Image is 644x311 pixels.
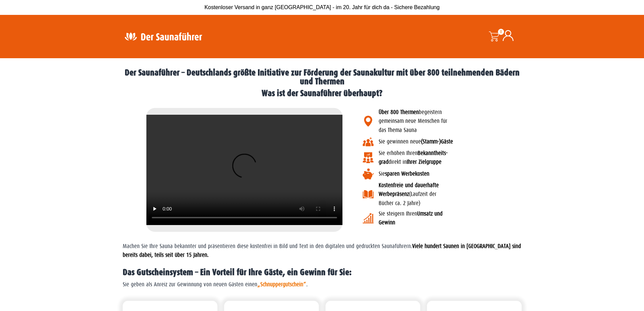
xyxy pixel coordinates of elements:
[421,138,453,145] b: (Stamm-)Gäste
[379,149,549,167] p: Sie erhöhen Ihren direkt in
[379,137,549,146] p: Sie gewinnen neue
[379,182,439,197] b: Kostenfreie und dauerhafte Werbepräsenz
[123,89,522,98] h2: Was ist der Saunaführer überhaupt?
[257,281,306,288] span: „Schnuppergutschein“
[123,242,522,260] p: Machen Sie Ihre Sauna bekannter und präsentieren diese kostenfrei in Bild und Text in den digital...
[379,181,549,208] p: (Laufzeit der Bücher ca. 2 Jahre)
[498,29,504,35] span: 0
[123,280,522,289] p: Sie geben als Anreiz zur Gewinnung von neuen Gästen einen .
[123,268,522,277] h2: Das Gutscheinsystem – Ein Vorteil für Ihre Gäste, ein Gewinn für Sie:
[123,68,522,86] h2: Der Saunaführer – Deutschlands größte Initiative zur Förderung der Saunakultur mit über 800 teiln...
[379,209,549,227] p: Sie steigern Ihren
[379,170,549,178] p: Sie
[385,171,429,177] b: sparen Werbekosten
[379,108,549,135] p: begeistern gemeinsam neue Menschen für das Thema Sauna
[379,109,419,115] b: Über 800 Thermen
[407,159,442,165] b: Ihrer Zielgruppe
[205,4,440,10] span: Kostenloser Versand in ganz [GEOGRAPHIC_DATA] - im 20. Jahr für dich da - Sichere Bezahlung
